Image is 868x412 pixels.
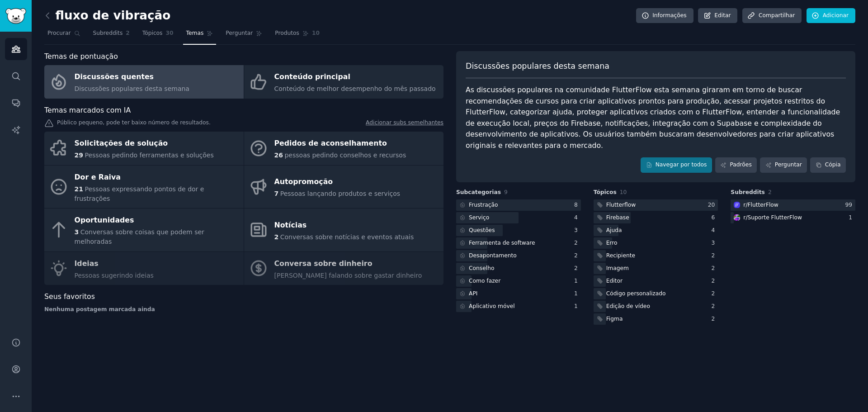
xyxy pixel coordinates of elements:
font: Serviço [469,214,489,221]
font: Desapontamento [469,252,517,259]
a: Como fazer1 [456,275,581,287]
font: Conversas sobre coisas que podem ser melhoradas [75,228,204,245]
a: Suporte FlutterFlowr/Suporte FlutterFlow1 [731,212,855,223]
font: Discussões quentes [75,72,154,81]
font: Pessoas expressando pontos de dor e frustrações [75,185,204,202]
a: Solicitações de solução29Pessoas pedindo ferramentas e soluções [44,132,244,165]
a: Pedidos de aconselhamento26pessoas pedindo conselhos e recursos [244,132,443,165]
a: Questões3 [456,225,581,236]
font: Imagem [606,265,629,271]
a: Tópicos30 [139,26,177,45]
a: Perguntar [760,157,807,173]
font: Solicitações de solução [75,139,168,147]
font: 26 [274,152,283,159]
a: Perguntar [222,26,265,45]
font: Dor e Raiva [75,173,121,181]
font: Cópia [825,161,841,168]
font: 3 [574,227,578,233]
font: Conversas sobre notícias e eventos atuais [280,233,414,241]
a: Dor e Raiva21Pessoas expressando pontos de dor e frustrações [44,166,244,208]
a: Firebase6 [594,212,718,223]
font: Ferramenta de software [469,240,535,246]
font: Padrões [730,161,751,168]
font: Adicionar [823,12,849,19]
font: Nenhuma postagem marcada ainda [44,306,155,313]
font: Navegar por todos [656,161,707,168]
font: 30 [166,30,174,36]
font: Conteúdo principal [274,72,350,81]
a: Adicionar subs semelhantes [366,119,443,128]
font: Conselho [469,265,494,271]
font: 4 [574,214,578,221]
font: 2 [768,189,772,195]
a: Temas [183,26,217,45]
font: 2 [274,233,279,241]
font: Subreddits [731,189,765,195]
a: Compartilhar [742,8,802,24]
font: 3 [75,228,79,236]
font: Temas [186,30,204,36]
font: 1 [849,214,852,221]
font: API [469,290,477,297]
img: Suporte FlutterFlow [734,214,740,221]
font: Perguntar [775,161,802,168]
button: Cópia [810,157,846,173]
font: Figma [606,316,623,322]
font: Código personalizado [606,290,666,297]
font: 2 [574,265,578,271]
a: Discussões quentesDiscussões populares desta semana [44,65,244,99]
font: Público pequeno, pode ter baixo número de resultados. [57,119,211,126]
font: Recipiente [606,252,635,259]
font: 6 [712,214,715,221]
a: Informações [636,8,693,24]
font: Conteúdo de melhor desempenho do mês passado [274,85,436,92]
font: Erro [606,240,618,246]
font: Suporte FlutterFlow [748,214,802,221]
img: FlutterFlow [734,202,740,208]
a: Edição de vídeo2 [594,301,718,312]
font: Seus favoritos [44,292,95,301]
font: Adicionar subs semelhantes [366,119,443,126]
font: Subcategorias [456,189,501,195]
a: Editar [698,8,737,24]
a: Serviço4 [456,212,581,223]
font: 99 [845,202,852,208]
a: Conselho2 [456,263,581,274]
font: 20 [708,202,715,208]
font: Tópicos [594,189,617,195]
font: r/ [743,214,747,221]
font: Perguntar [226,30,253,36]
font: 3 [712,240,715,246]
font: Informações [652,12,687,19]
font: Notícias [274,221,307,229]
font: Discussões populares desta semana [466,62,609,71]
font: Edição de vídeo [606,303,650,309]
font: 7 [274,190,279,197]
font: Firebase [606,214,629,221]
font: 2 [126,30,130,36]
font: fluxo de vibração [56,9,171,22]
font: 8 [574,202,578,208]
font: Aplicativo móvel [469,303,515,309]
font: Como fazer [469,278,500,284]
font: 2 [712,290,715,297]
font: 2 [712,316,715,322]
font: 1 [574,303,578,309]
font: Oportunidades [75,216,134,224]
a: Recipiente2 [594,250,718,261]
font: 21 [75,185,83,193]
font: Procurar [47,30,71,36]
a: Código personalizado2 [594,288,718,299]
font: Produtos [275,30,299,36]
font: Flutterflow [606,202,636,208]
font: Ajuda [606,227,622,233]
font: Pessoas pedindo ferramentas e soluções [85,152,213,159]
font: Pedidos de aconselhamento [274,139,387,147]
a: Autopromoção7Pessoas lançando produtos e serviços [244,166,443,208]
font: 29 [75,152,83,159]
a: Ferramenta de software2 [456,237,581,249]
font: pessoas pedindo conselhos e recursos [284,152,406,159]
font: Editor [606,278,623,284]
a: Conteúdo principalConteúdo de melhor desempenho do mês passado [244,65,443,99]
font: r/ [743,202,747,208]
